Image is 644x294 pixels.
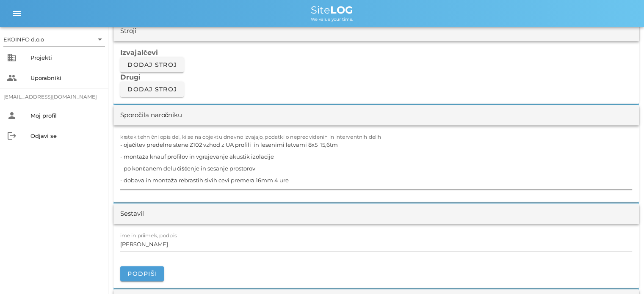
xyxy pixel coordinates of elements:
button: Dodaj stroj [120,82,184,97]
div: Moj profil [30,112,102,119]
div: EKOINFO d.o.o [3,33,105,46]
iframe: Chat Widget [602,253,644,294]
span: Dodaj stroj [127,85,177,93]
button: Dodaj stroj [120,57,184,72]
span: Site [311,4,353,16]
div: Sporočila naročniku [120,110,182,120]
i: people [7,73,17,83]
div: Pripomoček za klepet [602,253,644,294]
div: EKOINFO d.o.o [3,36,44,43]
h3: Izvajalčevi [120,48,632,57]
i: logout [7,131,17,141]
h3: Drugi [120,72,632,82]
i: person [7,110,17,121]
span: Podpiši [127,270,157,278]
label: ime in priimek, podpis [120,232,177,239]
div: Uporabniki [30,74,102,81]
i: business [7,52,17,63]
span: Dodaj stroj [127,61,177,69]
i: arrow_drop_down [95,34,105,44]
div: Stroji [120,26,136,36]
label: kratek tehnični opis del, ki se na objektu dnevno izvajajo, podatki o nepredvidenih in interventn... [120,134,381,140]
div: Projekti [30,54,102,61]
div: Sestavil [120,209,144,219]
button: Podpiši [120,266,164,281]
span: We value your time. [311,16,353,22]
b: LOG [330,4,353,16]
div: Odjavi se [30,132,102,139]
i: menu [12,8,22,19]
